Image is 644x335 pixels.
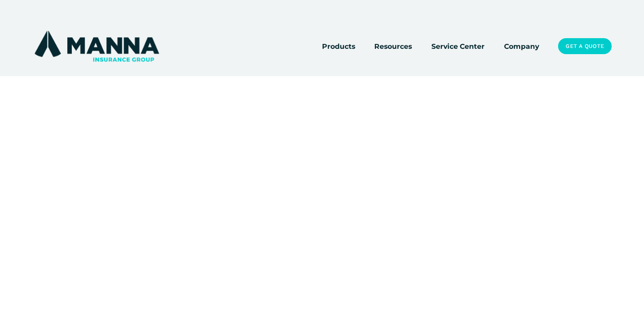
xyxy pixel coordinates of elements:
a: folder dropdown [374,40,412,52]
a: Company [504,40,539,52]
a: folder dropdown [322,40,355,52]
span: Resources [374,41,412,52]
img: Manna Insurance Group [32,29,161,63]
span: Products [322,41,355,52]
a: Get a Quote [558,38,612,54]
a: Service Center [431,40,485,52]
